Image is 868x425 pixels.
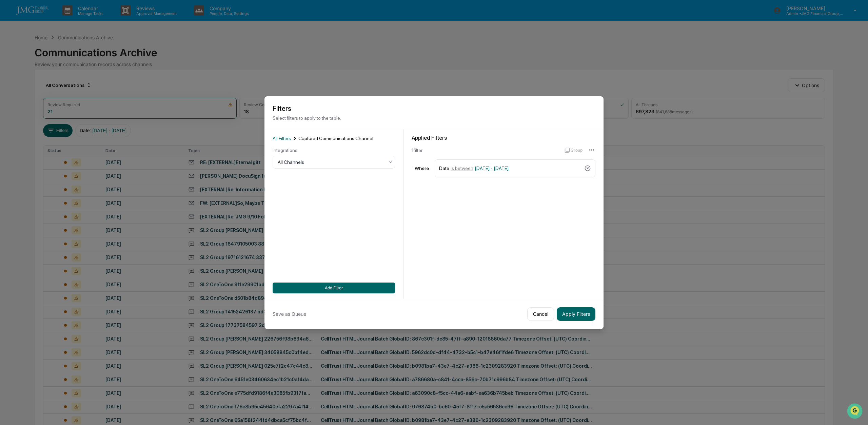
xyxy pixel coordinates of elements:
span: Preclearance [14,85,44,92]
div: Applied Filters [412,135,595,141]
div: Start new chat [23,52,111,59]
span: All Filters [273,136,291,141]
div: 🔎 [7,99,12,104]
img: 1746055101610-c473b297-6a78-478c-a979-82029cc54cd1 [7,52,19,64]
button: Save as Queue [273,307,306,321]
div: Date [439,162,581,174]
button: Group [565,145,583,156]
div: We're available if you need us! [23,59,86,64]
span: Captured Communications Channel [298,136,373,141]
div: 🗄️ [49,86,55,92]
span: Data Lookup [14,98,43,105]
div: 🖐️ [7,86,12,92]
button: Start new chat [115,54,123,62]
div: 1 filter [412,148,559,153]
button: Add Filter [273,283,395,293]
button: Apply Filters [557,307,595,321]
iframe: Open customer support [846,403,865,421]
div: Integrations [273,148,395,153]
button: Cancel [527,307,554,321]
a: 🗄️Attestations [46,83,87,95]
span: [DATE] - [DATE] [475,166,509,171]
a: Powered byPylon [48,115,82,120]
a: 🔎Data Lookup [4,96,45,108]
span: Attestations [56,85,84,92]
h2: Filters [273,104,595,113]
p: Select filters to apply to the table. [273,115,595,121]
span: Pylon [67,115,82,120]
a: 🖐️Preclearance [4,83,46,95]
span: is between [451,166,473,171]
p: How can we help? [7,14,123,25]
div: Where [412,166,432,171]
